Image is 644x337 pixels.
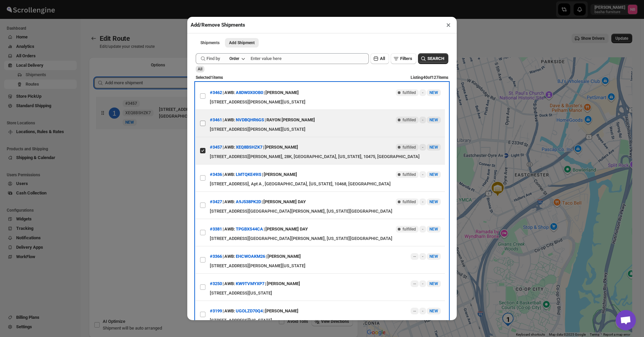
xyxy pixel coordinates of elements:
button: #3461 [210,117,222,122]
span: NEW [429,172,438,177]
div: [PERSON_NAME] DAY [263,196,306,208]
div: | | [210,87,299,99]
span: fulfilled [402,145,416,150]
div: [PERSON_NAME] [264,168,297,181]
span: - [422,254,423,259]
div: [STREET_ADDRESS][GEOGRAPHIC_DATA][PERSON_NAME], [US_STATE][GEOGRAPHIC_DATA] [210,208,441,215]
span: fulfilled [402,199,416,205]
div: [PERSON_NAME] [265,141,298,153]
span: AWB: [224,226,235,233]
div: | | [210,278,300,290]
button: × [444,20,453,30]
span: NEW [429,254,438,259]
span: - [422,308,423,314]
div: [STREET_ADDRESS][GEOGRAPHIC_DATA][PERSON_NAME], [US_STATE][GEOGRAPHIC_DATA] [210,235,441,242]
span: All [380,56,385,61]
div: [PERSON_NAME] DAY [265,223,308,235]
button: A8DW0X0OB0 [236,90,263,95]
div: Order [229,56,239,61]
div: [PERSON_NAME] [267,250,301,263]
span: Shipments [200,40,220,45]
button: UGOLZD70Q4 [236,308,263,313]
span: - [422,281,423,286]
button: NVDBQHR6GS [236,117,264,122]
button: TPGBXS44CA [236,226,263,232]
div: | | [210,196,306,208]
span: Filters [400,56,412,61]
span: - [422,145,423,150]
input: Enter value here [251,53,369,64]
div: [STREET_ADDRESS][PERSON_NAME], 28K, [GEOGRAPHIC_DATA], [US_STATE], 10475, [GEOGRAPHIC_DATA] [210,153,441,160]
span: AWB: [224,253,235,260]
span: AWB: [224,198,235,205]
div: [STREET_ADDRESS][PERSON_NAME][US_STATE] [210,263,441,269]
div: [STREET_ADDRESS][US_STATE] [210,290,441,297]
button: SEARCH [418,53,448,64]
div: | | [210,250,301,263]
span: fulfilled [402,226,416,232]
span: NEW [429,200,438,204]
div: | | [210,223,308,235]
span: AWB: [224,144,235,151]
span: -- [413,281,416,286]
span: NEW [429,227,438,232]
button: XEQ8BSHZK7 [236,145,262,150]
div: [STREET_ADDRESS], Apt A , [GEOGRAPHIC_DATA], [US_STATE], 10468, [GEOGRAPHIC_DATA] [210,181,441,187]
span: NEW [429,118,438,122]
button: #3436 [210,172,222,177]
span: - [422,226,423,232]
div: | | [210,141,298,153]
span: fulfilled [402,90,416,95]
span: NEW [429,309,438,313]
div: [STREET_ADDRESS][PERSON_NAME][US_STATE] [210,126,441,133]
span: Selected 1 items [196,75,223,80]
span: AWB: [224,308,235,314]
button: #3462 [210,90,222,95]
span: Find by [206,55,220,62]
span: - [422,90,423,95]
span: AWB: [224,89,235,96]
div: [PERSON_NAME] [265,305,298,317]
span: NEW [429,145,438,150]
span: - [422,172,423,177]
span: - [422,199,423,205]
button: #3199 [210,308,222,313]
button: #3381 [210,226,222,232]
span: fulfilled [402,172,416,177]
span: AWB: [224,280,235,287]
a: Open chat [616,310,636,330]
button: EHCWOAKM26 [236,254,265,259]
div: | | [210,305,298,317]
button: #3427 [210,199,222,204]
button: KW9TVMYXP7 [236,281,264,286]
span: -- [413,254,416,259]
span: NEW [429,90,438,95]
div: Selected Shipments [89,72,358,293]
button: #3457 [210,145,222,150]
span: All [198,67,202,71]
div: [PERSON_NAME] [267,278,300,290]
button: Order [225,54,249,63]
div: [STREET_ADDRESS][PERSON_NAME][US_STATE] [210,99,441,105]
div: | | [210,168,297,181]
span: NEW [429,281,438,286]
span: - [422,117,423,123]
span: Add Shipment [229,40,255,45]
span: fulfilled [402,117,416,123]
span: AWB: [224,171,235,178]
button: LMTQKE49IS [236,172,261,177]
div: [PERSON_NAME] [265,87,299,99]
div: RAYON [PERSON_NAME] [266,114,315,126]
span: AWB: [224,117,235,123]
div: [STREET_ADDRESS][US_STATE] [210,317,441,324]
button: #3366 [210,254,222,259]
div: | | [210,114,315,126]
button: #3250 [210,281,222,286]
span: -- [413,308,416,314]
button: Filters [391,53,416,64]
button: A9J538PK2D [236,199,261,204]
button: All [371,53,389,64]
h2: Add/Remove Shipments [191,22,245,28]
span: SEARCH [427,55,444,62]
span: Listing 40 of 127 items [411,75,448,80]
